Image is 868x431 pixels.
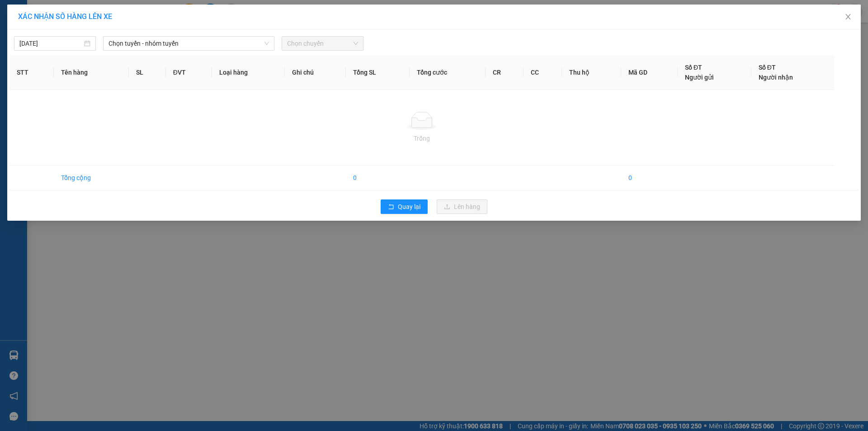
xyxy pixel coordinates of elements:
td: 0 [346,166,410,190]
th: ĐVT [166,55,212,90]
th: Loại hàng [212,55,285,90]
div: Trống [17,133,827,143]
th: Tổng SL [346,55,410,90]
button: Close [835,5,861,30]
span: Số ĐT [685,64,702,71]
th: CR [486,55,524,90]
th: SL [129,55,165,90]
th: Tên hàng [54,55,129,90]
th: Ghi chú [285,55,346,90]
span: close [844,13,852,20]
th: Thu hộ [562,55,621,90]
span: XÁC NHẬN SỐ HÀNG LÊN XE [18,12,112,21]
span: Quay lại [398,202,420,212]
span: down [264,41,269,46]
th: STT [9,55,54,90]
th: CC [524,55,562,90]
input: 14/10/2025 [19,38,82,48]
span: Chọn chuyến [287,37,358,50]
span: Người gửi [685,74,714,81]
td: Tổng cộng [54,166,129,190]
button: rollbackQuay lại [381,199,428,214]
span: Số ĐT [759,64,776,71]
th: Mã GD [621,55,678,90]
span: rollback [388,204,394,211]
span: Chọn tuyến - nhóm tuyến [108,37,269,50]
th: Tổng cước [410,55,486,90]
button: uploadLên hàng [437,199,487,214]
span: Người nhận [759,74,793,81]
td: 0 [621,166,678,190]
